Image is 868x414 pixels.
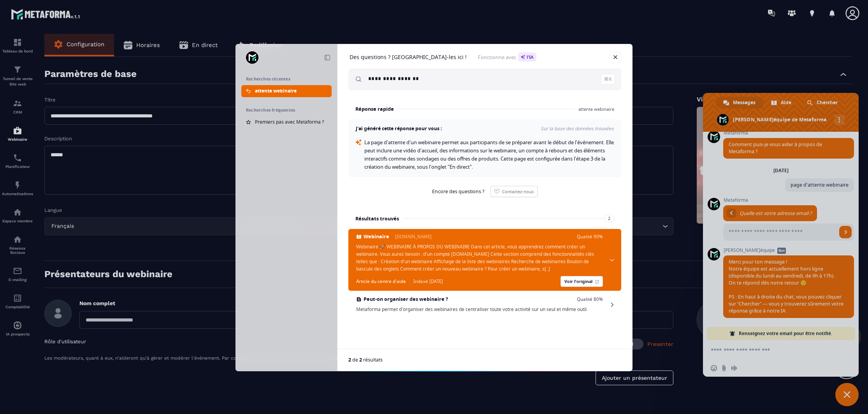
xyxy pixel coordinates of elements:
span: Webinaire 🚀 WEBINAIRE À PROPOS DU WEBINAIRE Dans cet article, vous apprendrez comment créer un we... [356,243,603,273]
span: La page d'attente d'un webinaire permet aux participants de se préparer avant le début de l'événe... [364,139,615,170]
h3: Résultats trouvés [355,214,399,223]
h3: Réponse rapide [355,105,394,114]
span: Sur la base des données trouvées [442,126,614,132]
span: Qualité 80% [577,296,603,302]
a: Fermer [610,51,621,63]
h1: Des questions ? [GEOGRAPHIC_DATA]-les ici ! [350,54,467,61]
span: 2 [359,356,362,363]
a: Contactez-nous [490,186,538,197]
span: [DOMAIN_NAME] [395,233,432,240]
span: Encore des questions ? [432,189,484,195]
div: de résultats [348,357,618,363]
span: Indexé [DATE] [409,278,443,285]
h2: Recherches récentes [246,76,327,82]
span: 2 [604,214,614,223]
span: Fonctionne avec [478,52,536,61]
a: Réduire [322,52,333,63]
span: Article du centre d'aide [356,278,406,285]
span: l'IA [518,52,536,61]
span: 2 [348,356,351,363]
a: Voir l'original [561,276,603,287]
span: Premiers pas avec Metaforma ? [255,119,324,125]
span: Peut-on organiser des webinaire ? [364,296,448,302]
span: Webinaire [364,233,389,240]
span: attente webinaire [255,87,297,94]
span: Qualité 90% [577,234,603,239]
h2: Recherches fréquentes [246,107,327,113]
span: attente webinaire [575,106,614,112]
h4: J'ai généré cette réponse pour vous : [355,126,442,132]
span: Metaforma permet d'organiser des webinaires de centraliser toute votre activité sur un seul et mê... [356,306,603,313]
